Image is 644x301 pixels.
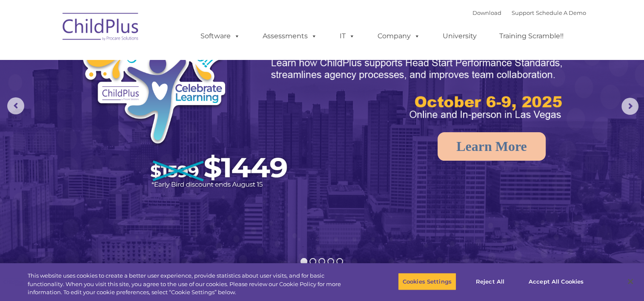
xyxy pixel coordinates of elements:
a: Download [472,9,501,16]
a: Company [369,28,429,45]
button: Reject All [464,273,517,290]
a: Training Scramble!! [491,28,572,45]
span: Last name [118,56,144,62]
button: Cookies Settings [398,273,456,290]
a: Support [512,9,534,16]
a: University [434,28,485,45]
button: Accept All Cookies [524,273,588,290]
a: Assessments [254,28,326,45]
font: | [472,9,586,16]
a: IT [331,28,364,45]
span: Phone number [118,91,155,97]
img: ChildPlus by Procare Solutions [58,7,143,49]
a: Learn More [438,132,546,161]
a: Schedule A Demo [536,9,586,16]
a: Software [192,28,249,45]
div: This website uses cookies to create a better user experience, provide statistics about user visit... [28,272,354,297]
button: Close [621,272,640,291]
